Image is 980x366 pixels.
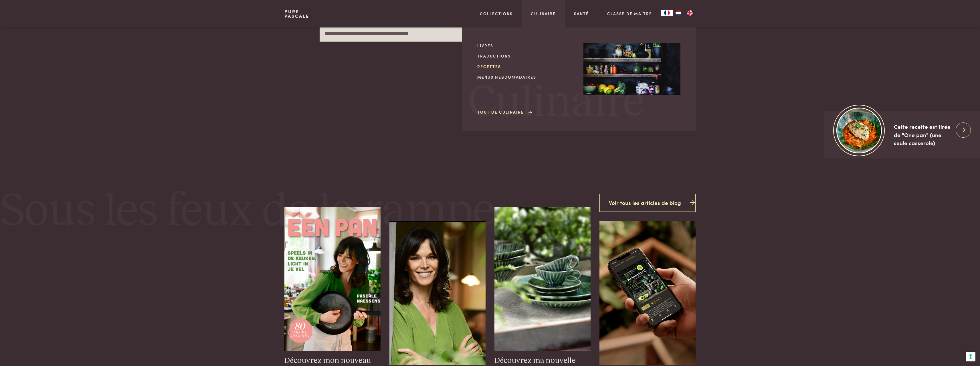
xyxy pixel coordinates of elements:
[599,194,695,212] a: Voir tous les articles de blog
[966,352,975,361] button: Vos préférences en matière de consentement pour les technologies de suivi
[574,11,589,17] a: Santé
[661,10,673,16] div: Language
[673,10,684,16] a: NL
[477,109,533,115] a: Tout de Culinaire
[607,11,652,17] a: Classe de maître
[824,111,980,159] a: https://admin.purepascale.com/wp-content/uploads/2025/08/home_recept_link.jpg Cette recette est t...
[494,207,590,351] img: service_vert_23
[661,10,673,16] a: FR
[480,11,513,17] a: Collections
[673,10,696,16] ul: Language list
[583,43,680,95] img: Culinaire
[894,122,951,147] div: Cette recette est tirée de "One pan" (une seule casserole)
[284,9,309,18] a: PurePascale
[284,207,380,351] img: one pan - exemple de couverture
[468,81,644,125] span: Culinaire
[684,10,696,16] a: EN
[477,53,574,59] a: Traductions
[599,221,695,365] img: Modèle iPhone 15
[389,221,485,365] img: pascale_foto
[661,10,696,16] aside: Language selected: Français
[477,64,574,70] a: Recettes
[477,74,574,80] a: Menus hebdomadaires
[531,11,556,17] a: Culinaire
[477,43,574,49] a: Livres
[836,108,882,153] img: https://admin.purepascale.com/wp-content/uploads/2025/08/home_recept_link.jpg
